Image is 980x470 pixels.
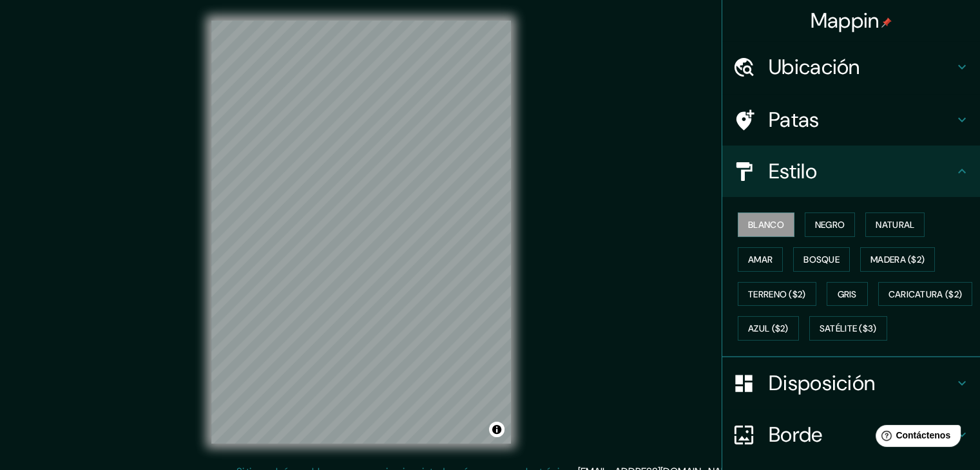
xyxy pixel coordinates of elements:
button: Amar [738,247,783,272]
font: Disposición [769,370,875,397]
div: Borde [722,409,980,460]
div: Estilo [722,146,980,197]
button: Terreno ($2) [738,282,816,306]
button: Negro [805,212,856,237]
div: Patas [722,94,980,146]
font: Gris [838,288,857,300]
button: Bosque [793,247,850,272]
font: Ubicación [769,53,860,80]
canvas: Mapa [211,21,511,444]
font: Patas [769,106,820,133]
font: Amar [748,254,773,265]
button: Gris [827,282,868,306]
font: Mappin [811,7,879,34]
div: Disposición [722,357,980,409]
font: Estilo [769,158,817,185]
font: Natural [876,219,914,230]
font: Terreno ($2) [748,288,806,300]
div: Ubicación [722,41,980,93]
button: Azul ($2) [738,316,799,341]
font: Negro [815,219,845,230]
font: Azul ($2) [748,323,789,335]
font: Blanco [748,219,784,230]
button: Caricatura ($2) [878,282,973,306]
iframe: Lanzador de widgets de ayuda [865,420,966,456]
font: Satélite ($3) [820,323,877,335]
button: Natural [865,212,925,237]
button: Satélite ($3) [809,316,887,341]
button: Madera ($2) [860,247,935,272]
font: Caricatura ($2) [889,288,963,300]
font: Borde [769,421,823,448]
font: Madera ($2) [870,254,925,265]
img: pin-icon.png [881,17,892,28]
font: Bosque [803,254,840,265]
button: Activar o desactivar atribución [489,422,504,437]
button: Blanco [738,212,794,237]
